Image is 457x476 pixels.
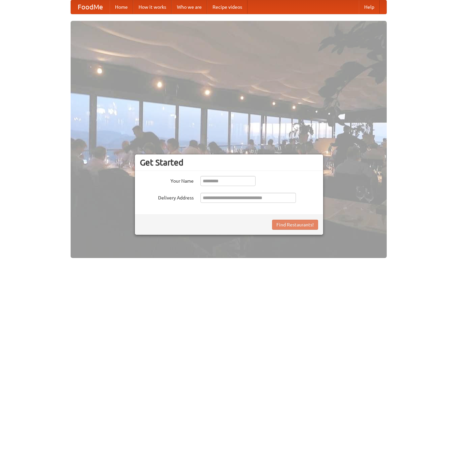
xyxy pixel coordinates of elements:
[140,157,318,168] h3: Get Started
[140,176,194,184] label: Your Name
[71,0,110,14] a: FoodMe
[207,0,247,14] a: Recipe videos
[140,193,194,201] label: Delivery Address
[133,0,172,14] a: How it works
[272,220,318,230] button: Find Restaurants!
[359,0,380,14] a: Help
[110,0,133,14] a: Home
[172,0,207,14] a: Who we are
